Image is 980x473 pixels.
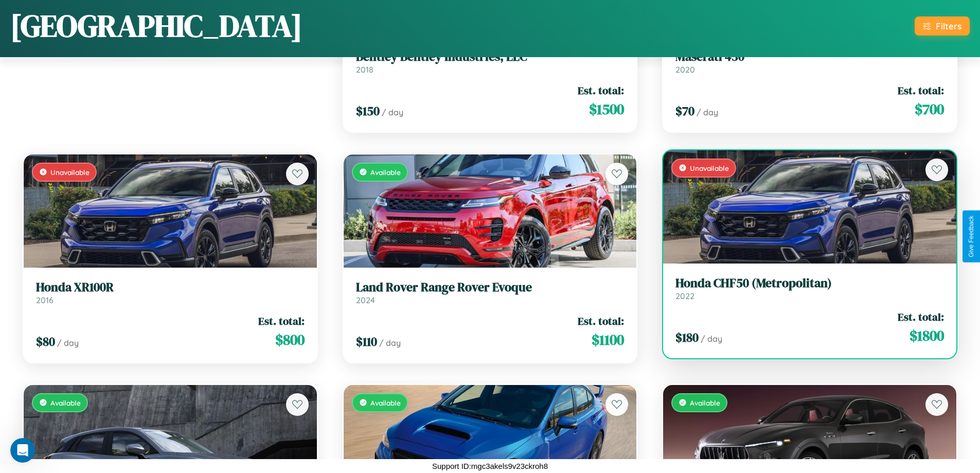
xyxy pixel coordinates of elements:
span: $ 1800 [910,325,944,346]
span: / day [379,338,401,348]
h3: Land Rover Range Rover Evoque [356,280,625,295]
span: $ 150 [356,102,380,119]
h3: Honda XR100R [36,280,305,295]
span: / day [697,107,718,117]
h1: [GEOGRAPHIC_DATA] [10,5,302,47]
span: Available [690,398,720,407]
a: Land Rover Range Rover Evoque2024 [356,280,625,305]
span: $ 180 [675,329,699,346]
span: 2020 [675,64,695,75]
span: Available [370,398,401,407]
span: 2016 [36,295,54,305]
h3: Maserati 430 [675,49,944,64]
span: $ 1100 [592,329,624,350]
span: $ 70 [675,102,694,119]
span: 2022 [675,291,694,301]
div: Filters [936,21,961,31]
span: $ 110 [356,333,377,350]
a: Bentley Bentley Industries, LLC2018 [356,49,625,75]
span: Est. total: [578,83,624,98]
a: Honda XR100R2016 [36,280,305,305]
span: / day [57,338,79,348]
span: Unavailable [690,164,729,172]
span: Unavailable [50,168,90,177]
span: $ 80 [36,333,55,350]
p: Support ID: mgc3akels9v23ckroh8 [432,459,548,473]
span: Est. total: [258,313,305,328]
a: Honda CHF50 (Metropolitan)2022 [675,276,944,301]
a: Maserati 4302020 [675,49,944,75]
span: / day [382,107,403,117]
span: Available [50,398,81,407]
span: Available [370,168,401,177]
iframe: Intercom live chat [10,438,35,463]
button: Filters [915,16,970,36]
span: $ 1500 [589,99,624,119]
div: Give Feedback [968,216,975,257]
span: $ 700 [915,99,944,119]
span: $ 800 [275,329,305,350]
span: 2018 [356,64,373,75]
span: Est. total: [898,83,944,98]
h3: Bentley Bentley Industries, LLC [356,49,625,64]
span: Est. total: [898,309,944,324]
h3: Honda CHF50 (Metropolitan) [675,276,944,291]
span: 2024 [356,295,375,305]
span: Est. total: [578,313,624,328]
span: / day [701,334,722,344]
